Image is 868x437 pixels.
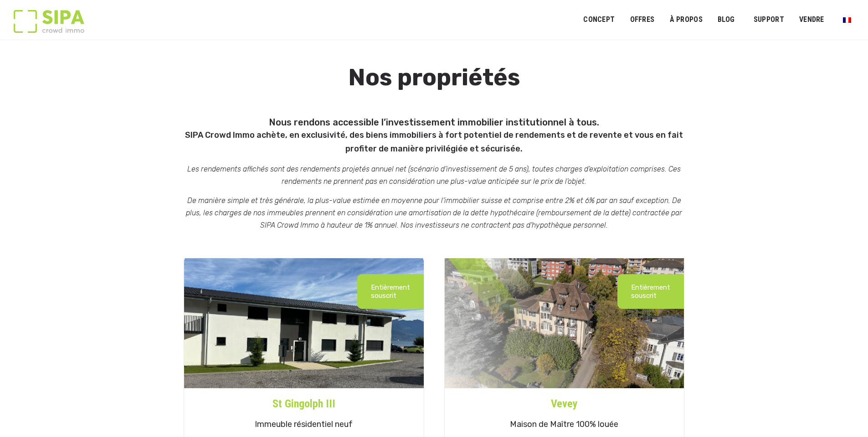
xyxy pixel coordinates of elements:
a: Blog [712,10,741,30]
a: Vevey [445,388,684,412]
p: Entièrement souscrit [631,283,670,300]
p: Entièrement souscrit [371,283,410,300]
em: Les rendements affichés sont des rendements projetés annuel net (scénario d’investissement de 5 a... [187,165,681,186]
h5: Nous rendons accessible l’investissement immobilier institutionnel à tous. [179,113,689,156]
a: St Gingolph III [184,388,424,412]
a: SUPPORT [748,10,790,30]
a: OFFRES [624,10,660,30]
img: Français [843,17,851,23]
p: SIPA Crowd Immo achète, en exclusivité, des biens immobiliers à fort potentiel de rendements et d... [179,128,689,156]
a: Concept [577,10,621,30]
a: À PROPOS [663,10,709,30]
nav: Menu principal [583,8,854,31]
img: Logo [14,10,84,33]
a: VENDRE [793,10,830,30]
em: De manière simple et très générale, la plus-value estimée en moyenne pour l’immobilier suisse et ... [186,196,682,229]
h1: Nos propriétés [179,65,689,112]
img: st-gin-iii [184,258,424,388]
a: Passer à [837,11,857,28]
